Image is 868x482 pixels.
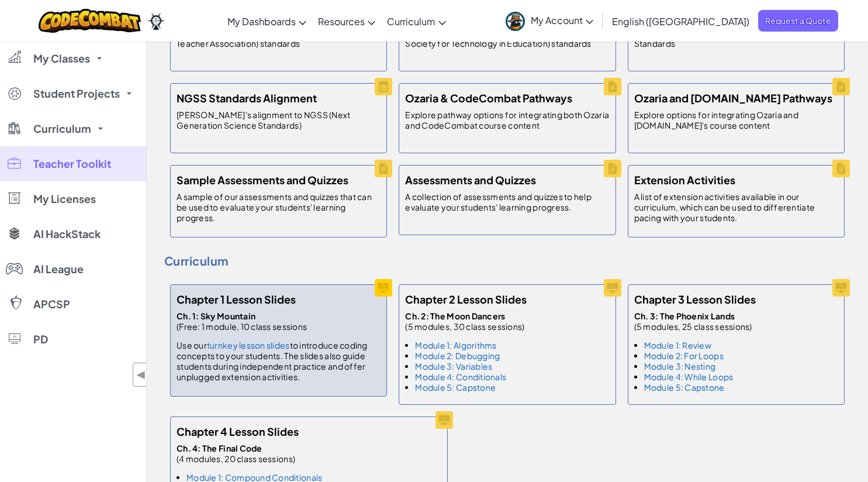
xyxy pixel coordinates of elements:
a: NGSS Standards Alignment [PERSON_NAME]'s alignment to NGSS (Next Generation Science Standards) [164,77,393,159]
span: Student Projects [33,88,120,99]
span: My Classes [33,53,90,64]
a: Module 1: Review [644,340,711,350]
a: Ozaria and [DOMAIN_NAME] Pathways Explore options for integrating Ozaria and [DOMAIN_NAME]'s cour... [622,77,850,159]
a: English ([GEOGRAPHIC_DATA]) [606,5,755,37]
a: Module 2: Debugging [415,350,500,361]
img: Ozaria [147,12,165,30]
a: Extension Activities A list of extension activities available in our curriculum, which can be use... [622,159,850,243]
strong: Ch. 4: The Final Code [177,443,262,453]
a: Module 3: Nesting [644,361,716,371]
span: AI HackStack [33,229,101,239]
a: Sample Assessments and Quizzes A sample of our assessments and quizzes that can be used to evalua... [164,159,393,243]
span: My Dashboards [227,15,296,27]
span: English ([GEOGRAPHIC_DATA]) [612,15,749,27]
p: A sample of our assessments and quizzes that can be used to evaluate your students' learning prog... [177,191,381,223]
span: Teacher Toolkit [33,159,111,169]
p: Explore pathway options for integrating both Ozaria and CodeCombat course content [405,109,609,130]
p: (5 modules, 30 class sessions) [405,311,524,332]
p: (4 modules, 20 class sessions) [177,443,326,464]
span: My Licenses [33,194,96,204]
a: Module 5: Capstone [415,382,496,393]
strong: Ch. 3: The Phoenix Lands [634,311,735,321]
a: Module 5: Capstone [644,382,725,393]
h5: Ozaria & CodeCombat Pathways [405,89,572,106]
span: Curriculum [33,123,91,134]
h4: Curriculum [164,252,850,270]
a: Module 3: Variables [415,361,492,371]
h5: Chapter 3 Lesson Slides [634,291,756,308]
a: Request a Quote [758,10,838,32]
strong: Ch. 2: The Moon Dancers [405,311,505,321]
a: Module 4: Conditionals [415,371,506,382]
span: AI League [33,264,84,274]
p: (5 modules, 25 class sessions) [634,311,752,332]
a: My Account [500,2,599,39]
h5: Assessments and Quizzes [405,171,536,188]
h5: Ozaria and [DOMAIN_NAME] Pathways [634,89,832,106]
span: My Account [531,14,593,26]
p: Use our to introduce coding concepts to your students. The slides also guide students during inde... [177,340,381,382]
h5: Chapter 4 Lesson Slides [177,423,299,440]
p: A collection of assessments and quizzes to help evaluate your students' learning progress. [405,191,609,212]
h5: Sample Assessments and Quizzes [177,171,348,188]
a: Ozaria & CodeCombat Pathways Explore pathway options for integrating both Ozaria and CodeCombat c... [393,77,621,159]
span: Resources [318,15,365,27]
h5: Chapter 1 Lesson Slides [177,291,296,308]
a: Resources [312,5,381,37]
p: (Free: 1 module, 10 class sessions [177,311,381,332]
h5: Extension Activities [634,171,735,188]
a: Module 2: For Loops [644,350,724,361]
span: Curriculum [387,15,435,27]
h5: NGSS Standards Alignment [177,89,317,106]
a: My Dashboards [222,5,312,37]
strong: Ch. 1: Sky Mountain [177,311,255,321]
h5: Chapter 2 Lesson Slides [405,291,527,308]
img: avatar [506,12,525,31]
a: Assessments and Quizzes A collection of assessments and quizzes to help evaluate your students' l... [393,159,621,241]
span: ◀ [136,366,146,383]
a: Module 1: Algorithms [415,340,496,350]
a: Module 4: While Loops [644,371,734,382]
a: Chapter 1 Lesson Slides Ch. 1: Sky Mountain(Free: 1 module, 10 class sessions Use ourturnkey less... [164,278,393,402]
p: [PERSON_NAME]'s alignment to NGSS (Next Generation Science Standards) [177,109,381,130]
a: Curriculum [381,5,452,37]
a: Chapter 3 Lesson Slides Ch. 3: The Phoenix Lands(5 modules, 25 class sessions) Module 1: Review M... [622,278,850,411]
img: CodeCombat logo [39,9,141,33]
p: Explore options for integrating Ozaria and [DOMAIN_NAME]'s course content [634,109,838,130]
p: A list of extension activities available in our curriculum, which can be used to differentiate pa... [634,191,838,223]
a: turnkey lesson slides [207,340,290,350]
a: Chapter 2 Lesson Slides Ch. 2: The Moon Dancers(5 modules, 30 class sessions) Module 1: Algorithm... [393,278,621,411]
